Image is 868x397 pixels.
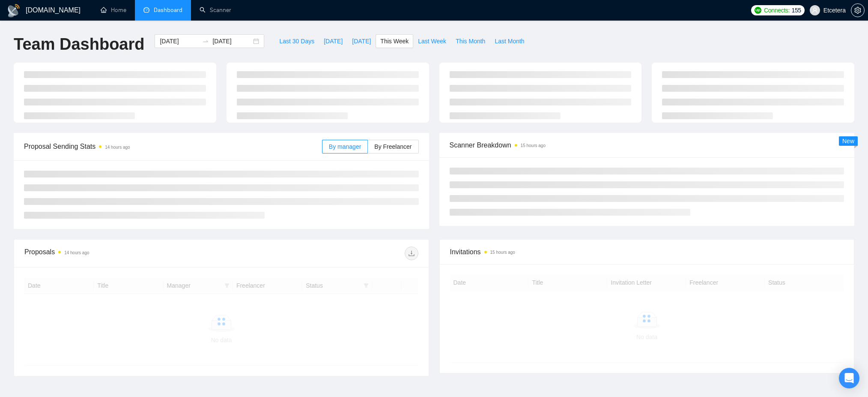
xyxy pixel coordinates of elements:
span: setting [851,7,864,14]
span: Last Week [418,36,446,46]
span: user [812,7,818,13]
img: logo [7,4,21,18]
button: This Month [451,34,490,48]
button: [DATE] [319,34,347,48]
div: Proposals [24,247,221,260]
time: 15 hours ago [490,250,515,255]
h1: Team Dashboard [14,34,144,54]
span: Invitations [450,247,844,257]
button: This Week [376,34,413,48]
span: This Month [456,36,485,46]
input: End date [212,36,251,46]
input: Start date [160,36,199,46]
span: [DATE] [324,36,343,46]
span: Connects: [764,6,790,15]
span: Last 30 Days [279,36,314,46]
span: Proposal Sending Stats [24,141,322,152]
span: Dashboard [154,6,182,14]
time: 14 hours ago [64,250,89,255]
span: Last Month [495,36,524,46]
time: 15 hours ago [521,143,546,148]
button: Last Week [413,34,451,48]
button: Last 30 Days [274,34,319,48]
button: Last Month [490,34,529,48]
span: dashboard [143,7,149,13]
time: 14 hours ago [105,145,130,150]
span: This Week [380,36,409,46]
a: searchScanner [200,6,231,14]
div: Open Intercom Messenger [839,368,859,388]
button: setting [851,3,865,17]
span: [DATE] [352,36,371,46]
button: [DATE] [347,34,376,48]
a: homeHome [101,6,126,14]
span: Scanner Breakdown [450,140,844,150]
span: swap-right [202,38,209,45]
span: By manager [329,143,361,150]
span: to [202,38,209,45]
span: 155 [791,6,801,15]
a: setting [851,7,865,14]
span: New [842,138,854,144]
img: upwork-logo.png [755,7,761,14]
span: By Freelancer [374,143,412,150]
